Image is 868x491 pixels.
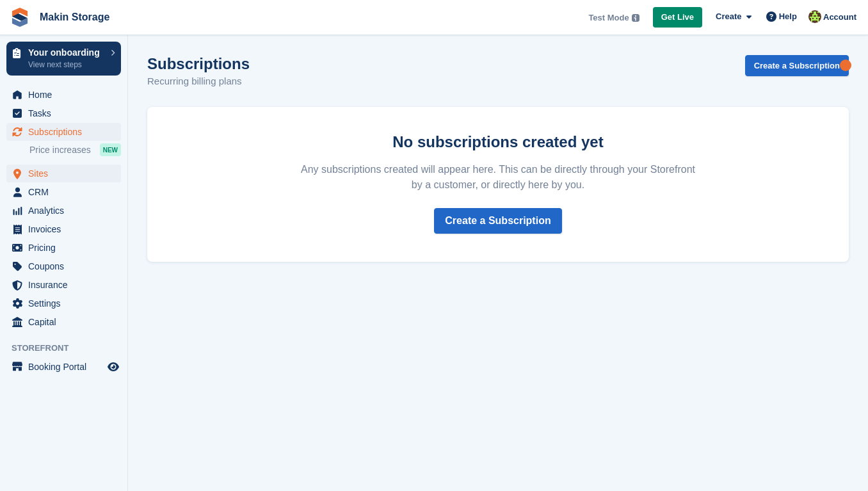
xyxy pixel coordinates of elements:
[28,294,105,312] span: Settings
[434,208,561,234] a: Create a Subscription
[6,123,121,141] a: menu
[28,239,105,257] span: Pricing
[147,55,250,72] h1: Subscriptions
[6,313,121,331] a: menu
[28,48,104,57] p: Your onboarding
[716,10,741,23] span: Create
[296,162,700,193] p: Any subscriptions created will appear here. This can be directly through your Storefront by a cus...
[28,123,105,141] span: Subscriptions
[147,74,250,89] p: Recurring billing plans
[808,10,821,23] img: Makin Storage Team
[28,257,105,275] span: Coupons
[100,143,121,156] div: NEW
[29,144,91,156] span: Price increases
[28,358,105,376] span: Booking Portal
[661,11,694,24] span: Get Live
[35,6,115,28] a: Makin Storage
[12,342,127,355] span: Storefront
[28,202,105,220] span: Analytics
[6,358,121,376] a: menu
[588,12,629,24] span: Test Mode
[6,294,121,312] a: menu
[6,239,121,257] a: menu
[28,313,105,331] span: Capital
[6,257,121,275] a: menu
[28,86,105,104] span: Home
[6,42,121,76] a: Your onboarding View next steps
[6,220,121,238] a: menu
[28,183,105,201] span: CRM
[6,276,121,294] a: menu
[28,165,105,182] span: Sites
[28,220,105,238] span: Invoices
[28,59,104,70] p: View next steps
[840,60,851,71] div: Tooltip anchor
[745,55,849,76] a: Create a Subscription
[392,133,603,150] strong: No subscriptions created yet
[28,104,105,122] span: Tasks
[10,8,29,27] img: stora-icon-8386f47178a22dfd0bd8f6a31ec36ba5ce8667c1dd55bd0f319d3a0aa187defe.svg
[6,104,121,122] a: menu
[653,7,702,28] a: Get Live
[6,183,121,201] a: menu
[6,165,121,182] a: menu
[106,359,121,374] a: Preview store
[823,11,856,24] span: Account
[28,276,105,294] span: Insurance
[632,14,639,22] img: icon-info-grey-7440780725fd019a000dd9b08b2336e03edf1995a4989e88bcd33f0948082b44.svg
[29,143,121,157] a: Price increases NEW
[6,86,121,104] a: menu
[779,10,797,23] span: Help
[6,202,121,220] a: menu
